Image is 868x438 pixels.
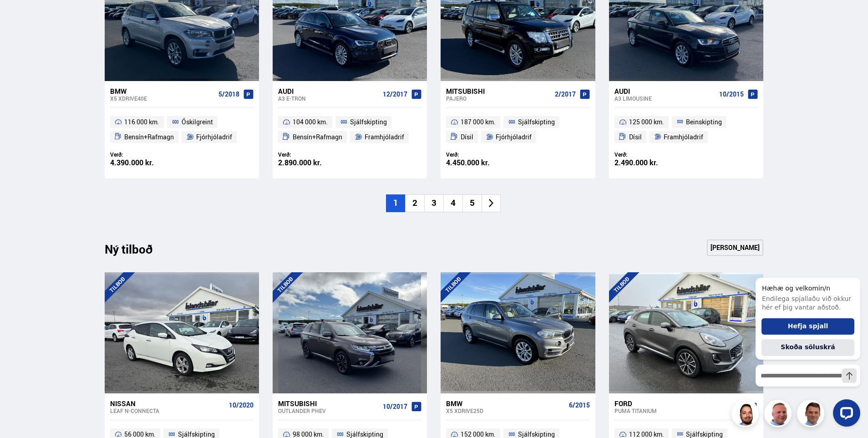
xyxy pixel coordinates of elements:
[278,407,379,414] div: Outlander PHEV
[518,117,555,127] span: Sjálfskipting
[569,402,590,409] span: 6/2015
[446,399,565,407] div: BMW
[110,407,225,414] div: Leaf N-CONNECTA
[441,81,595,178] a: Mitsubishi PAJERO 2/2017 187 000 km. Sjálfskipting Dísil Fjórhjóladrif Verð: 4.450.000 kr.
[218,91,239,98] span: 5/2018
[707,239,763,256] a: [PERSON_NAME]
[461,117,496,127] span: 187 000 km.
[110,151,182,158] div: Verð:
[110,159,182,167] div: 4.390.000 kr.
[614,95,716,102] div: A3 LIMOUSINE
[110,399,225,407] div: Nissan
[446,87,551,95] div: Mitsubishi
[196,132,232,143] span: Fjórhjóladrif
[405,194,424,212] li: 2
[229,402,254,409] span: 10/2020
[386,194,405,212] li: 1
[278,159,350,167] div: 2.890.000 kr.
[105,242,168,261] div: Ný tilboð
[461,132,473,143] span: Dísil
[446,151,518,158] div: Verð:
[110,87,215,95] div: BMW
[733,401,760,428] img: nhp88E3Fdnt1Opn2.png
[124,117,159,127] span: 116 000 km.
[278,151,350,158] div: Verð:
[293,117,328,127] span: 104 000 km.
[293,132,342,143] span: Bensín+Rafmagn
[424,194,443,212] li: 3
[273,81,427,178] a: Audi A3 E-TRON 12/2017 104 000 km. Sjálfskipting Bensín+Rafmagn Framhjóladrif Verð: 2.890.000 kr.
[614,407,733,414] div: Puma TITANIUM
[614,87,716,95] div: Audi
[182,117,213,127] span: Óskilgreint
[614,151,686,158] div: Verð:
[383,403,407,410] span: 10/2017
[614,159,686,167] div: 2.490.000 kr.
[748,261,864,434] iframe: LiveChat chat widget
[629,132,642,143] span: Dísil
[462,194,482,212] li: 5
[686,117,722,127] span: Beinskipting
[629,117,664,127] span: 125 000 km.
[719,91,744,98] span: 10/2015
[383,91,407,98] span: 12/2017
[446,407,565,414] div: X5 XDRIVE25D
[664,132,703,143] span: Framhjóladrif
[446,95,551,102] div: PAJERO
[496,132,532,143] span: Fjórhjóladrif
[614,399,733,407] div: Ford
[446,159,518,167] div: 4.450.000 kr.
[443,194,462,212] li: 4
[278,399,379,407] div: Mitsubishi
[110,95,215,102] div: X5 XDRIVE40E
[609,81,763,178] a: Audi A3 LIMOUSINE 10/2015 125 000 km. Beinskipting Dísil Framhjóladrif Verð: 2.490.000 kr.
[278,87,379,95] div: Audi
[555,91,576,98] span: 2/2017
[105,81,259,178] a: BMW X5 XDRIVE40E 5/2018 116 000 km. Óskilgreint Bensín+Rafmagn Fjórhjóladrif Verð: 4.390.000 kr.
[124,132,174,143] span: Bensín+Rafmagn
[278,95,379,102] div: A3 E-TRON
[350,117,387,127] span: Sjálfskipting
[365,132,404,143] span: Framhjóladrif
